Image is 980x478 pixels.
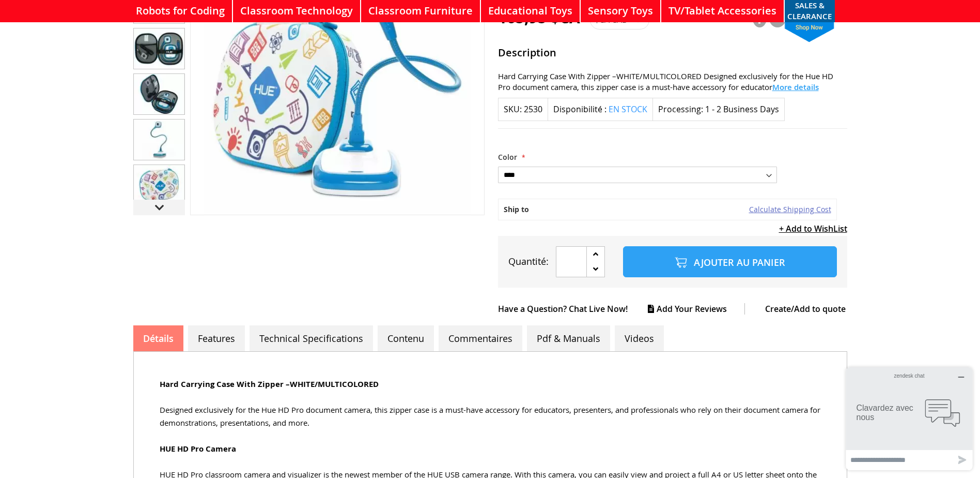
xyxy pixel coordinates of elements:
a: Videos [615,325,664,351]
a: + Add to WishList [779,223,847,234]
strong: HUE HD Pro Camera [160,443,236,454]
a: Have a Question? Chat Live Now! [498,303,646,315]
div: Hard Carrying Case With Zipper –WHITE/MULTICOLORED Designed exclusively for the Hue HD Pro docume... [498,71,847,93]
a: Commentaires [439,325,522,351]
a: Create/Add to quote [747,303,846,315]
a: Technical Specifications [250,325,373,351]
button: Ajouter au panier [623,246,836,277]
strong: SKU [504,103,522,115]
a: Calculate Shipping Cost [749,204,831,215]
a: Pdf & Manuals [527,325,610,351]
img: 1229_4_jpg.webp [134,119,184,160]
a: Contenu [378,325,434,351]
strong: Description [498,46,847,63]
img: 2527f_2_jpg.webp [134,74,184,114]
div: Next [133,200,185,215]
a: Détails [133,325,183,351]
div: 2530 [524,103,542,115]
span: More details [772,82,819,93]
img: 2527_7_jpg.webp [134,165,184,205]
label: Disponibilité : [553,103,606,115]
a: Features [188,325,245,351]
strong: Hard Carrying Case With Zipper –WHITE/MULTICOLORED [160,379,379,390]
strong: Processing [658,103,703,115]
strong: Ship to [504,204,529,214]
iframe: Ouvre un gadget logiciel dans lequel vous pouvez clavarder avec l’un de nos agents [842,363,976,474]
span: 165,95 $CA [498,7,580,28]
span: Quantité: [508,255,549,267]
div: 1 - 2 Business Days [705,103,779,115]
a: Add Your Reviews [648,303,745,315]
p: Designed exclusively for the Hue HD Pro document camera, this zipper case is a must-have accessor... [160,404,821,429]
img: 2530b1_jpg.webp [134,28,184,69]
span: Ajouter au panier [694,256,785,268]
div: Disponibilité [548,98,653,121]
span: shop now [780,22,839,42]
span: Color [498,152,517,162]
span: En stock [609,103,647,115]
